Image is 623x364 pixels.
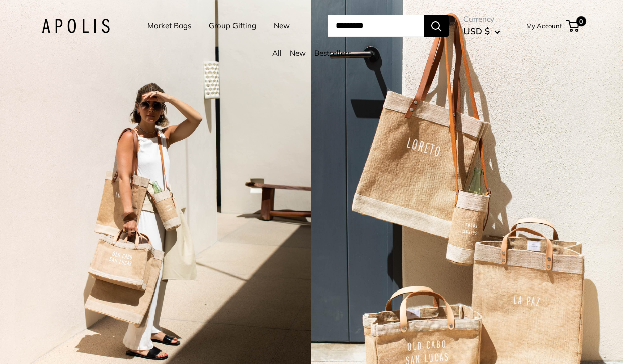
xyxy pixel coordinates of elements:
a: Market Bags [147,19,191,33]
a: All [272,48,282,58]
span: 0 [576,16,586,26]
img: Apolis [42,19,110,33]
input: Search... [328,15,424,37]
a: New [274,19,290,33]
span: Currency [463,12,500,26]
a: Bestsellers [314,48,351,58]
a: New [290,48,306,58]
span: USD $ [463,26,490,36]
a: My Account [526,20,562,32]
button: USD $ [463,23,500,39]
a: Group Gifting [209,19,256,33]
button: Search [424,15,449,37]
a: 0 [567,20,579,32]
